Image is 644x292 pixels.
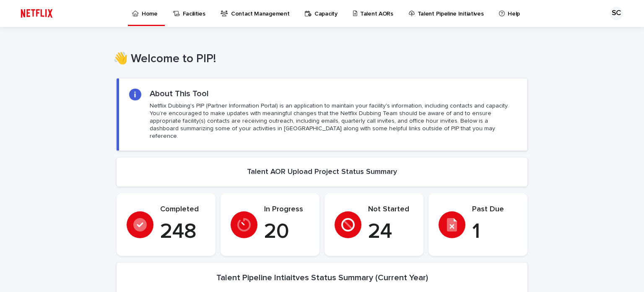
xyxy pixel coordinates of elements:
h2: About This Tool [150,89,209,99]
p: 20 [264,219,309,245]
p: Netflix Dubbing's PIP (Partner Information Portal) is an application to maintain your facility's ... [150,102,517,140]
h2: Talent AOR Upload Project Status Summary [247,168,397,177]
h1: 👋 Welcome to PIP! [113,52,524,66]
div: SC [610,7,623,20]
p: Past Due [472,205,517,214]
img: ifQbXi3ZQGMSEF7WDB7W [17,5,57,22]
p: 1 [472,219,517,245]
p: Completed [160,205,205,214]
h2: Talent Pipeline Intiaitves Status Summary (Current Year) [216,273,428,283]
p: In Progress [264,205,309,214]
p: Not Started [368,205,413,214]
p: 248 [160,219,205,245]
p: 24 [368,219,413,245]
